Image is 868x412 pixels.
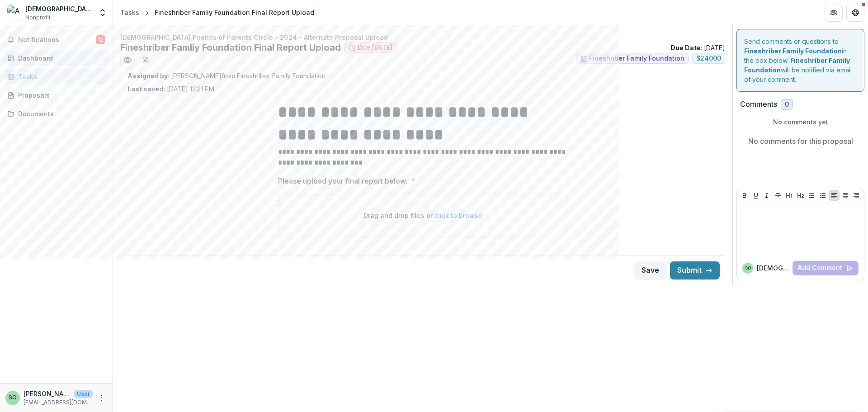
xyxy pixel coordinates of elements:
button: Bullet List [806,190,817,201]
p: User [74,390,93,398]
div: Shiri Ourian [745,266,751,270]
h2: Fineshriber Famliy Foundation Final Report Upload [120,42,341,53]
a: Documents [4,106,109,121]
p: No comments for this proposal [748,136,853,147]
div: Tasks [18,72,102,81]
div: Send comments or questions to in the box below. will be notified via email of your comment. [736,29,864,92]
button: Add Comment [793,261,859,275]
div: Shiri Ourian [9,395,17,401]
span: Notifications [18,36,96,44]
h2: Comments [740,100,777,109]
strong: Due Date [670,44,701,52]
a: Tasks [117,6,143,19]
button: Underline [750,190,761,201]
span: Nonprofit [25,14,51,22]
button: More [96,393,107,403]
p: : [DATE] [670,43,725,52]
button: Align Right [851,190,862,201]
button: Heading 2 [795,190,806,201]
div: [DEMOGRAPHIC_DATA] Friends of Parents Circle [25,4,93,14]
div: Fineshriber Famliy Foundation Final Report Upload [155,8,314,17]
p: [DATE] 12:21 PM [127,84,214,94]
span: click to browse [434,212,482,219]
button: Align Center [840,190,851,201]
button: Preview ff19ab26-9509-4d61-84fa-7effeb964107.pdf [120,53,135,67]
a: Dashboard [4,51,109,66]
button: Submit [670,261,720,279]
span: Due [DATE] [358,44,392,52]
div: Tasks [120,8,139,17]
div: Documents [18,109,102,118]
strong: Assigned by [127,72,168,80]
div: Proposals [18,90,102,100]
button: Ordered List [817,190,828,201]
a: Tasks [4,69,109,84]
p: [EMAIL_ADDRESS][DOMAIN_NAME] [24,398,93,407]
strong: Fineshriber Family Foundation [744,57,850,74]
button: Strike [773,190,783,201]
img: American Friends of Parents Circle [7,5,22,20]
p: No comments yet [740,117,861,127]
span: 12 [96,35,105,44]
button: Save [634,261,666,279]
a: Proposals [4,88,109,103]
nav: breadcrumb [117,6,318,19]
p: [DEMOGRAPHIC_DATA][PERSON_NAME] [757,263,789,273]
span: Fineshriber Family Foundation [589,55,684,62]
span: 0 [785,101,789,109]
button: Heading 1 [784,190,795,201]
strong: Fineshriber Family Foundation [744,47,842,55]
button: Open entity switcher [96,4,109,22]
p: [PERSON_NAME] [24,389,71,398]
button: download-word-button [138,53,153,67]
button: Partners [825,4,843,22]
p: Please upload your final report below. [278,175,407,186]
p: Drag and drop files or [363,211,482,220]
button: Notifications12 [4,33,109,47]
p: : [PERSON_NAME] from Fineshriber Family Foundation [127,71,718,81]
button: Align Left [829,190,840,201]
strong: Last saved: [127,85,165,93]
div: Dashboard [18,53,102,63]
button: Italicize [761,190,772,201]
p: [DEMOGRAPHIC_DATA] Friends of Parents Circle - 2024 - Alternate Proposal Upload [120,33,725,42]
button: Bold [739,190,750,201]
span: $ 24000 [696,55,721,62]
button: Get Help [846,4,864,22]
